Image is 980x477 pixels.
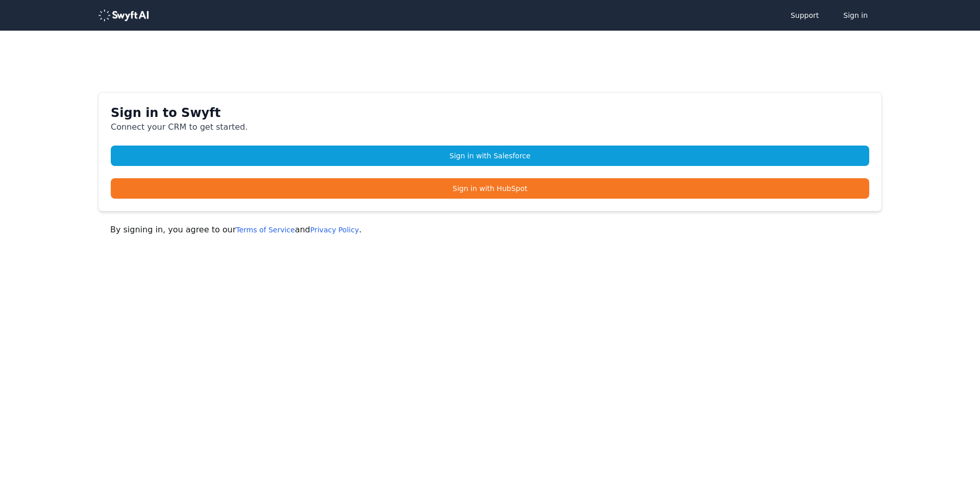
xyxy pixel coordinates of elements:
[111,121,869,133] p: Connect your CRM to get started.
[780,5,829,26] a: Support
[110,224,870,236] p: By signing in, you agree to our and .
[236,226,295,234] a: Terms of Service
[111,178,869,199] a: Sign in with HubSpot
[310,226,359,234] a: Privacy Policy
[111,146,869,166] a: Sign in with Salesforce
[98,9,149,21] img: logo-488353a97b7647c9773e25e94dd66c4536ad24f66c59206894594c5eb3334934.png
[111,105,869,121] h1: Sign in to Swyft
[833,5,878,26] button: Sign in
